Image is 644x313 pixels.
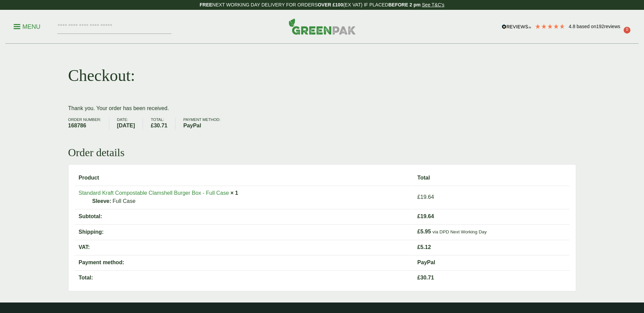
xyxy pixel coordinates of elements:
span: 192 [596,24,604,29]
span: 4.8 [569,24,576,29]
strong: [DATE] [117,122,135,130]
span: 5.12 [417,244,431,250]
span: £ [151,123,154,128]
span: 0 [624,27,630,34]
th: Product [75,171,413,185]
span: 30.71 [417,275,434,280]
span: Based on [577,24,596,29]
bdi: 30.71 [151,123,167,128]
th: Subtotal: [75,209,413,224]
a: Standard Kraft Compostable Clamshell Burger Box - Full Case [79,190,229,196]
th: Payment method: [75,255,413,270]
span: £ [417,213,420,219]
span: £ [417,229,420,234]
th: Shipping: [75,224,413,239]
strong: 168786 [68,122,101,130]
small: via DPD Next Working Day [433,229,487,234]
li: Date: [117,118,143,130]
p: Full Case [92,197,409,205]
th: Total [413,171,569,185]
strong: FREE [200,2,212,7]
span: £ [417,275,420,280]
img: REVIEWS.io [502,24,531,29]
a: Menu [14,23,40,29]
li: Order number: [68,118,109,130]
p: Menu [14,23,40,31]
p: Thank you. Your order has been received. [68,104,576,112]
h2: Order details [68,146,576,159]
td: PayPal [413,255,569,270]
li: Payment method: [183,118,228,130]
h1: Checkout: [68,66,135,85]
span: reviews [604,24,620,29]
th: VAT: [75,240,413,254]
div: 4.8 Stars [535,23,565,29]
th: Total: [75,270,413,285]
li: Total: [151,118,176,130]
bdi: 19.64 [417,194,434,200]
strong: × 1 [231,190,238,196]
span: 19.64 [417,213,434,219]
strong: Sleeve: [92,197,111,205]
span: £ [417,244,420,250]
strong: PayPal [183,122,220,130]
strong: OVER £100 [318,2,343,7]
a: See T&C's [422,2,444,7]
strong: BEFORE 2 pm [388,2,421,7]
img: GreenPak Supplies [289,18,356,35]
span: £ [417,194,420,200]
span: 5.95 [417,229,431,234]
